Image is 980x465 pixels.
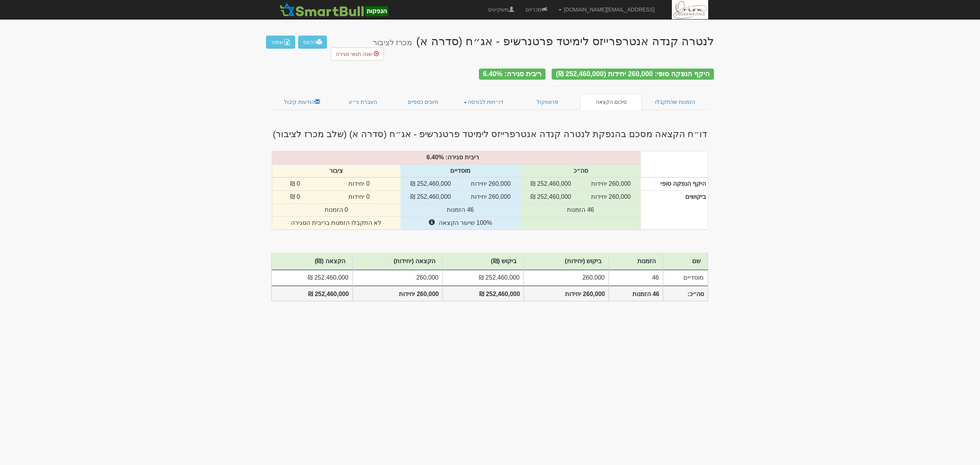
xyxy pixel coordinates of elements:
td: 0 יחידות [318,191,400,204]
img: excel-file-white.png [284,39,290,45]
th: 252,460,000 ₪ [271,286,353,301]
th: 260,000 יחידות [353,286,443,301]
th: מוסדיים [400,164,521,178]
th: 252,460,000 ₪ [443,286,524,301]
a: הזמנות שהתקבלו [642,94,708,110]
div: לנטרה קנדה אנטרפרייזס לימיטד פרטנרשיפ - אג״ח (סדרה א) [373,35,714,47]
td: 0 יחידות [318,177,400,190]
a: העברת ני״ע [333,94,394,110]
td: מוסדיים [663,270,708,286]
strong: ריבית סגירה: [446,154,479,160]
td: 0 ₪ [272,191,318,204]
div: ריבית סגירה: 6.40% [479,69,546,80]
div: % [268,153,645,162]
th: הקצאה (יחידות) [353,253,443,270]
h3: דו״ח הקצאה מסכם בהנפקת לנטרה קנדה אנטרפרייזס לימיטד פרטנרשיפ - אג״ח (סדרה א) (שלב מכרז לציבור) [266,129,714,139]
td: 260,000 יחידות [581,191,641,204]
span: שנה תנאי סגירה [336,51,372,57]
th: ביקושים [641,191,708,229]
th: 260,000 יחידות [524,286,609,301]
th: סה״כ [521,164,641,178]
button: שמור [266,36,295,49]
td: 0 ₪ [272,177,318,190]
td: 260,000 [524,270,609,286]
th: ביקוש (₪) [443,253,524,270]
td: 252,460,000 ₪ [400,177,461,190]
th: ציבור [272,164,400,178]
div: היקף הנפקה סופי: 260,000 יחידות (252,460,000 ₪) [552,69,714,80]
th: ביקוש (יחידות) [524,253,609,270]
th: 46 הזמנות [609,286,663,301]
td: 252,460,000 ₪ [271,270,353,286]
button: שנה תנאי סגירה [331,47,384,61]
th: סה״כ: [663,286,708,301]
td: לא התקבלו הזמנות בריבית הסגירה [272,217,400,229]
th: שם [663,253,708,270]
th: היקף הנפקה סופי [641,177,708,190]
small: מכרז לציבור [373,38,412,47]
img: SmartBull Logo [278,2,390,17]
span: 6.40 [426,154,438,160]
a: חיובים כספיים [393,94,453,110]
td: 252,460,000 ₪ [521,191,581,204]
a: פרוטוקול [514,94,580,110]
a: סיכום הקצאה [580,94,642,110]
a: הודעות קיבול [272,94,333,110]
td: 260,000 יחידות [581,177,641,190]
td: 0 הזמנות [272,204,400,217]
td: 100% שיעור הקצאה [400,217,521,229]
a: הדפס [298,36,327,49]
td: 260,000 יחידות [461,191,521,204]
a: דו״חות לבורסה [453,94,515,110]
td: 46 [609,270,663,286]
td: 46 הזמנות [521,204,641,217]
td: 252,460,000 ₪ [521,177,581,190]
td: 252,460,000 ₪ [400,191,461,204]
td: 260,000 יחידות [461,177,521,190]
th: הזמנות [609,253,663,270]
td: 46 הזמנות [400,204,521,217]
th: הקצאה (₪) [271,253,353,270]
td: 260,000 [353,270,443,286]
td: 252,460,000 ₪ [443,270,524,286]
